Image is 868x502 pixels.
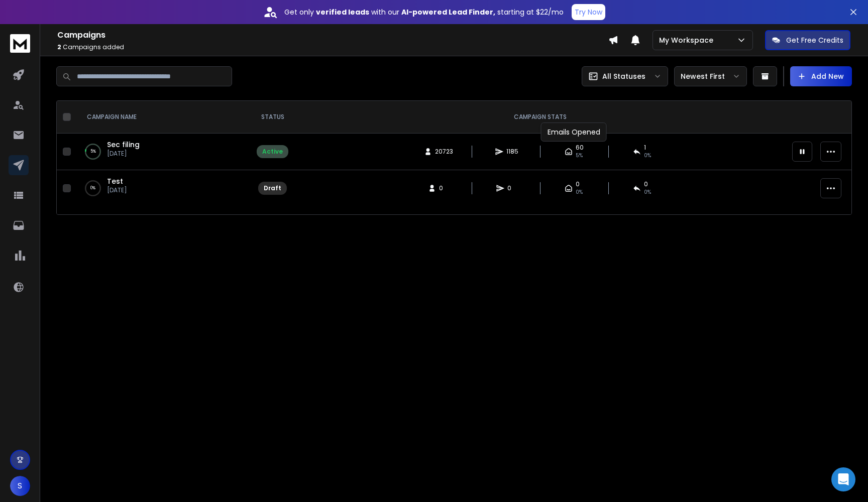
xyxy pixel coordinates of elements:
[435,148,453,156] span: 20723
[251,101,294,134] th: STATUS
[644,180,648,188] span: 0
[75,134,251,170] td: 5%Sec filing[DATE]
[90,147,96,157] p: 5 %
[284,7,564,17] p: Get only with our starting at $22/mo
[75,101,251,134] th: CAMPAIGN NAME
[575,7,602,17] p: Try Now
[786,35,843,45] p: Get Free Credits
[674,66,747,86] button: Newest First
[57,29,608,41] h1: Campaigns
[644,152,651,160] span: 0 %
[264,184,281,192] div: Draft
[439,184,449,192] span: 0
[75,170,251,207] td: 0%Test[DATE]
[765,30,850,50] button: Get Free Credits
[10,476,30,496] button: S
[107,150,140,158] p: [DATE]
[831,467,855,491] div: Open Intercom Messenger
[107,140,140,150] a: Sec filing
[57,43,608,51] p: Campaigns added
[107,186,127,194] p: [DATE]
[90,183,95,193] p: 0 %
[541,122,607,142] div: Emails Opened
[576,180,580,188] span: 0
[576,188,583,196] span: 0%
[507,184,517,192] span: 0
[602,71,645,81] p: All Statuses
[790,66,852,86] button: Add New
[401,7,495,17] strong: AI-powered Lead Finder,
[57,43,61,51] span: 2
[10,34,30,53] img: logo
[644,188,651,196] span: 0%
[294,101,786,134] th: CAMPAIGN STATS
[572,4,605,20] button: Try Now
[644,144,646,152] span: 1
[576,144,584,152] span: 60
[107,176,123,186] a: Test
[506,148,518,156] span: 1185
[316,7,369,17] strong: verified leads
[659,35,717,45] p: My Workspace
[576,152,583,160] span: 5 %
[262,148,283,156] div: Active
